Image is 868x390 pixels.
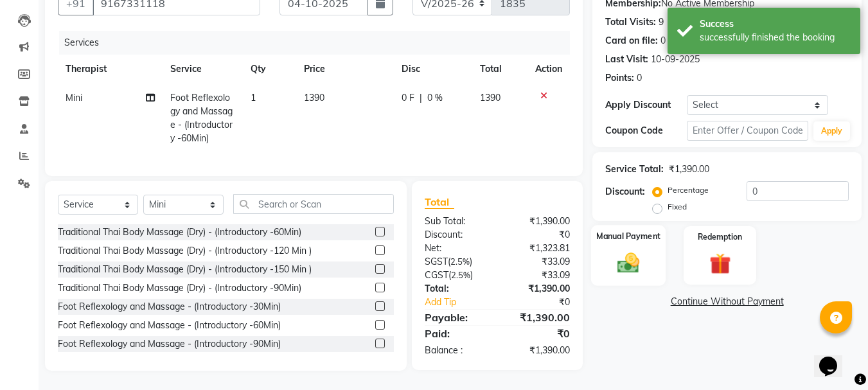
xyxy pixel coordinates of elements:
[58,281,301,295] div: Traditional Thai Body Massage (Dry) - (Introductory -90Min)
[596,230,660,242] label: Manual Payment
[605,185,645,199] div: Discount:
[394,55,472,84] th: Disc
[427,91,443,105] span: 0 %
[605,124,686,137] div: Coupon Code
[480,92,500,103] span: 1390
[58,226,301,239] div: Traditional Thai Body Massage (Dry) - (Introductory -60Min)
[415,215,497,228] div: Sub Total:
[251,92,256,103] span: 1
[669,163,709,176] div: ₹1,390.00
[243,55,296,84] th: Qty
[497,215,580,228] div: ₹1,390.00
[58,263,312,276] div: Traditional Thai Body Massage (Dry) - (Introductory -150 Min )
[637,71,642,85] div: 0
[415,326,497,341] div: Paid:
[703,251,738,277] img: _gift.svg
[668,201,687,213] label: Fixed
[450,256,470,267] span: 2.5%
[425,256,448,267] span: SGST
[66,92,82,103] span: Mini
[595,295,859,308] a: Continue Without Payment
[497,326,580,341] div: ₹0
[497,282,580,296] div: ₹1,390.00
[700,17,851,31] div: Success
[605,53,648,66] div: Last Visit:
[415,282,497,296] div: Total:
[660,34,666,48] div: 0
[605,71,634,85] div: Points:
[605,98,686,112] div: Apply Discount
[402,91,414,105] span: 0 F
[497,269,580,282] div: ₹33.09
[813,121,850,141] button: Apply
[527,55,570,84] th: Action
[511,296,580,309] div: ₹0
[58,55,163,84] th: Therapist
[58,337,281,351] div: Foot Reflexology and Massage - (Introductory -90Min)
[233,194,394,214] input: Search or Scan
[304,92,324,103] span: 1390
[497,228,580,242] div: ₹0
[59,31,580,55] div: Services
[163,55,243,84] th: Service
[687,121,808,141] input: Enter Offer / Coupon Code
[668,184,709,196] label: Percentage
[415,269,497,282] div: ( )
[472,55,527,84] th: Total
[659,15,664,29] div: 9
[415,310,497,325] div: Payable:
[425,269,448,281] span: CGST
[605,163,664,176] div: Service Total:
[415,255,497,269] div: ( )
[415,242,497,255] div: Net:
[497,255,580,269] div: ₹33.09
[415,344,497,357] div: Balance :
[605,15,656,29] div: Total Visits:
[415,296,511,309] a: Add Tip
[58,244,312,258] div: Traditional Thai Body Massage (Dry) - (Introductory -120 Min )
[610,250,646,276] img: _cash.svg
[497,344,580,357] div: ₹1,390.00
[170,92,233,144] span: Foot Reflexology and Massage - (Introductory -60Min)
[497,242,580,255] div: ₹1,323.81
[415,228,497,242] div: Discount:
[425,195,454,209] span: Total
[700,31,851,44] div: successfully finished the booking
[651,53,700,66] div: 10-09-2025
[296,55,394,84] th: Price
[451,270,470,280] span: 2.5%
[814,339,855,377] iframe: chat widget
[420,91,422,105] span: |
[497,310,580,325] div: ₹1,390.00
[58,319,281,332] div: Foot Reflexology and Massage - (Introductory -60Min)
[605,34,658,48] div: Card on file:
[698,231,742,243] label: Redemption
[58,300,281,314] div: Foot Reflexology and Massage - (Introductory -30Min)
